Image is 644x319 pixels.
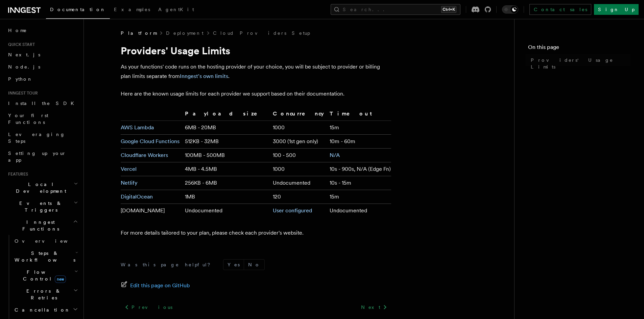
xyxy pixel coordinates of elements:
a: Inngest's own limits [180,73,228,79]
kbd: Ctrl+K [441,6,456,13]
a: Next [357,301,391,313]
button: Search...Ctrl+K [331,4,460,15]
td: 1MB [182,190,270,204]
button: Cancellation [12,304,79,316]
h4: On this page [528,43,630,54]
td: 100 - 500 [270,149,327,162]
p: Here are the known usage limits for each provider we support based on their documentation. [121,89,391,99]
a: Home [5,24,79,36]
th: Timeout [327,109,391,121]
button: Toggle dark mode [502,5,518,14]
button: Yes [223,260,244,270]
button: Flow Controlnew [12,266,79,285]
td: Undocumented [327,204,391,218]
a: DigitalOcean [121,193,153,200]
a: Documentation [46,2,110,19]
span: Next.js [8,52,40,57]
span: Platform [121,30,157,36]
a: Node.js [5,61,79,73]
span: Setting up your app [8,151,66,163]
a: N/A [330,152,340,158]
span: Steps & Workflows [12,250,75,263]
span: Node.js [8,64,40,70]
a: Examples [110,2,154,18]
a: Leveraging Steps [5,128,79,147]
a: Cloudflare Workers [121,152,168,158]
span: Install the SDK [8,101,78,106]
td: 6MB - 20MB [182,121,270,135]
a: Previous [121,301,176,313]
span: Events & Triggers [5,200,74,213]
button: No [244,260,264,270]
span: Features [5,171,28,177]
td: 15m [327,190,391,204]
span: Inngest Functions [5,219,73,232]
a: AWS Lambda [121,124,154,131]
button: Local Development [5,178,79,197]
span: Local Development [5,181,74,194]
th: Concurrency [270,109,327,121]
span: Providers' Usage Limits [531,57,630,70]
span: Home [8,27,27,34]
span: Flow Control [12,269,74,282]
a: Cloud Providers Setup [213,30,310,36]
td: 10s - 900s, N/A (Edge Fn) [327,162,391,176]
span: Inngest tour [5,90,38,96]
button: Events & Triggers [5,197,79,216]
a: Overview [12,235,79,247]
span: Errors & Retries [12,288,73,301]
td: Undocumented [270,176,327,190]
p: As your functions' code runs on the hosting provider of your choice, you will be subject to provi... [121,62,391,81]
td: 4MB - 4.5MB [182,162,270,176]
span: AgentKit [158,7,194,12]
span: Edit this page on GitHub [130,281,190,290]
td: 10m - 60m [327,135,391,149]
a: Install the SDK [5,97,79,109]
a: Vercel [121,166,137,172]
td: 15m [327,121,391,135]
th: Payload size [182,109,270,121]
span: Documentation [50,7,106,12]
td: 100MB - 500MB [182,149,270,162]
span: Examples [114,7,150,12]
td: [DOMAIN_NAME] [121,204,183,218]
a: Python [5,73,79,85]
a: AgentKit [154,2,198,18]
p: For more details tailored to your plan, please check each provider's website. [121,228,391,238]
p: Was this page helpful? [121,261,215,268]
a: Edit this page on GitHub [121,281,190,290]
a: User configured [273,207,312,214]
td: Undocumented [182,204,270,218]
span: Cancellation [12,307,70,313]
a: Deployment [166,30,204,36]
a: Providers' Usage Limits [528,54,630,73]
a: Sign Up [594,4,639,15]
button: Inngest Functions [5,216,79,235]
span: Quick start [5,42,35,47]
span: Overview [15,238,84,244]
a: Google Cloud Functions [121,138,180,144]
td: 1000 [270,162,327,176]
span: new [55,275,66,283]
span: Your first Functions [8,113,48,125]
span: Leveraging Steps [8,132,65,144]
td: 10s - 15m [327,176,391,190]
td: 120 [270,190,327,204]
td: 512KB - 32MB [182,135,270,149]
td: 3000 (1st gen only) [270,135,327,149]
a: Setting up your app [5,147,79,166]
span: Python [8,76,33,82]
a: Netlify [121,180,138,186]
a: Contact sales [529,4,591,15]
td: 256KB - 6MB [182,176,270,190]
a: Next.js [5,49,79,61]
h1: Providers' Usage Limits [121,45,391,57]
td: 1000 [270,121,327,135]
button: Errors & Retries [12,285,79,304]
a: Your first Functions [5,109,79,128]
button: Steps & Workflows [12,247,79,266]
